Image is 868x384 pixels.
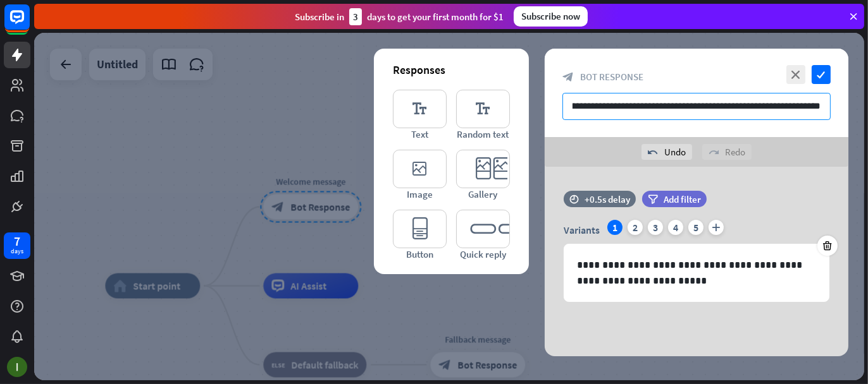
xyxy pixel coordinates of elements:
[628,220,643,235] div: 2
[668,220,683,235] div: 4
[642,144,692,160] div: Undo
[648,195,658,204] i: filter
[580,71,643,83] span: Bot Response
[562,71,574,83] i: block_bot_response
[11,247,23,256] div: days
[4,232,30,259] a: 7 days
[664,193,701,205] span: Add filter
[648,220,663,235] div: 3
[709,220,724,235] i: plus
[812,65,831,84] i: check
[564,224,600,236] span: Variants
[10,5,48,43] button: Open LiveChat chat widget
[14,236,20,247] div: 7
[514,6,588,27] div: Subscribe now
[569,195,579,203] i: time
[349,8,362,25] div: 3
[688,220,704,235] div: 5
[786,65,805,84] i: close
[709,147,719,157] i: redo
[702,144,752,160] div: Redo
[585,193,630,205] div: +0.5s delay
[295,8,504,25] div: Subscribe in days to get your first month for $1
[607,220,623,235] div: 1
[648,147,658,157] i: undo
